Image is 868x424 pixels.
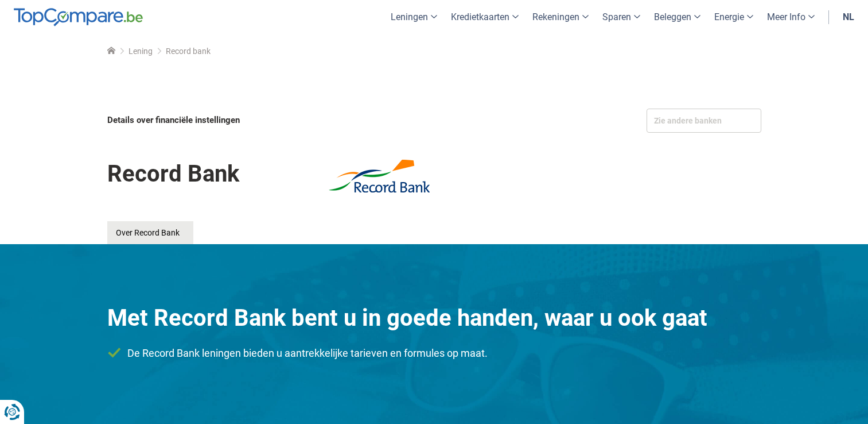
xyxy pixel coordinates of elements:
img: TopCompare [14,8,143,26]
a: Over Record Bank [107,221,193,244]
li: De Record Bank leningen bieden u aantrekkelijke tarieven en formules op maat. [107,346,761,361]
img: Record Bank [322,149,437,207]
a: Home [107,47,115,56]
h1: Record Bank [107,152,239,195]
div: Met Record Bank bent u in goede handen, waar u ook gaat [107,302,761,334]
div: Zie andere banken [647,109,761,133]
div: Details over financiële instellingen [107,109,431,132]
span: Record bank [166,47,211,56]
a: Lening [129,47,153,56]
